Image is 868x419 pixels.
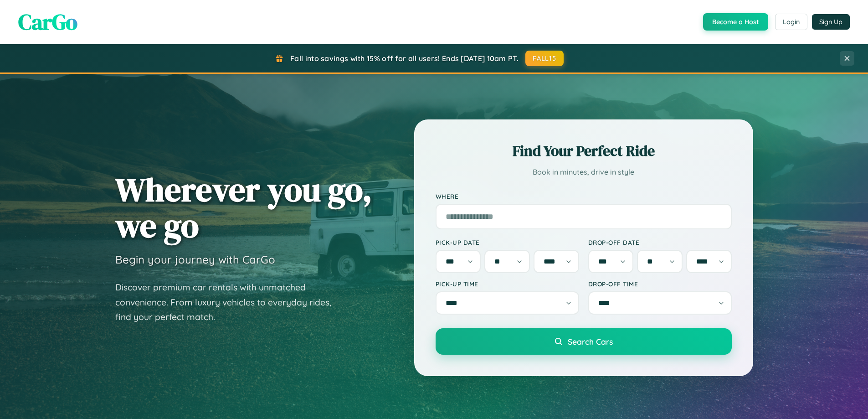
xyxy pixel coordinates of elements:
p: Book in minutes, drive in style [436,166,732,179]
label: Drop-off Time [588,280,732,288]
label: Drop-off Date [588,238,732,246]
button: FALL15 [525,51,564,66]
span: CarGo [18,7,77,37]
button: Search Cars [436,328,732,355]
label: Where [436,192,732,200]
p: Discover premium car rentals with unmatched convenience. From luxury vehicles to everyday rides, ... [115,280,343,325]
label: Pick-up Time [436,280,579,288]
span: Search Cars [568,336,613,347]
button: Become a Host [703,13,768,31]
button: Login [775,14,807,30]
label: Pick-up Date [436,238,579,246]
h3: Begin your journey with CarGo [115,253,275,266]
span: Fall into savings with 15% off for all users! Ends [DATE] 10am PT. [290,54,519,63]
h1: Wherever you go, we go [115,171,372,243]
button: Sign Up [812,14,850,30]
h2: Find Your Perfect Ride [436,141,732,161]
